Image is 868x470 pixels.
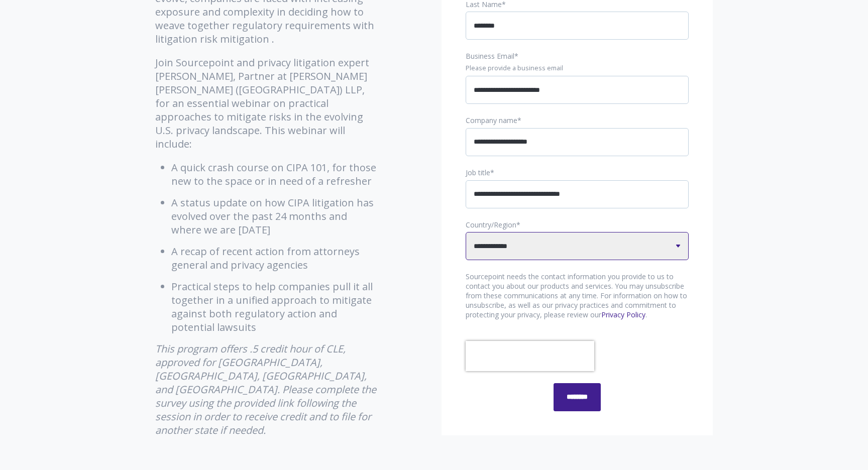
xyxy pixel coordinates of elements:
[155,56,379,151] p: Join Sourcepoint and privacy litigation expert [PERSON_NAME], Partner at [PERSON_NAME] [PERSON_NA...
[466,51,514,61] span: Business Email
[466,168,490,177] span: Job title
[155,342,376,437] em: This program offers .5 credit hour of CLE, approved for [GEOGRAPHIC_DATA], [GEOGRAPHIC_DATA], [GE...
[601,310,645,319] a: Privacy Policy
[171,245,379,272] li: A recap of recent action from attorneys general and privacy agencies
[171,161,379,188] li: A quick crash course on CIPA 101, for those new to the space or in need of a refresher
[466,220,516,229] span: Country/Region
[466,115,517,125] span: Company name
[466,272,689,320] p: Sourcepoint needs the contact information you provide to us to contact you about our products and...
[466,341,594,371] iframe: reCAPTCHA
[171,280,379,334] li: Practical steps to help companies pull it all together in a unified approach to mitigate against ...
[466,64,689,73] legend: Please provide a business email
[171,196,379,237] li: A status update on how CIPA litigation has evolved over the past 24 months and where we are [DATE]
